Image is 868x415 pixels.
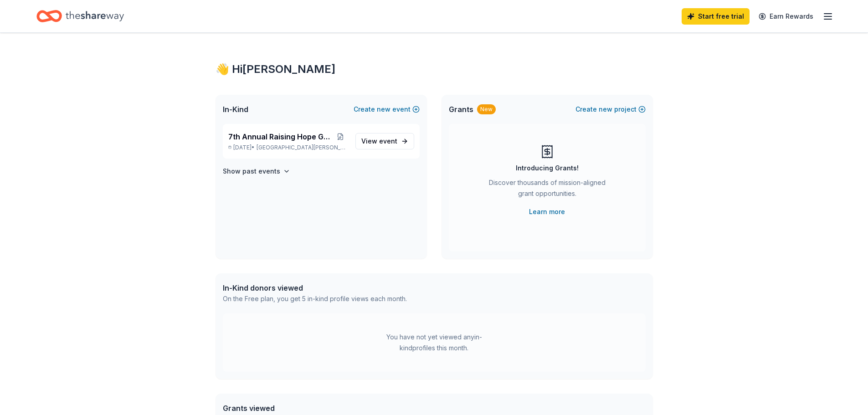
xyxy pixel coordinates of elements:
[529,206,565,217] a: Learn more
[599,104,612,115] span: new
[355,133,414,149] a: View event
[216,62,653,77] div: 👋 Hi [PERSON_NAME]
[223,403,402,414] div: Grants viewed
[36,5,124,27] a: Home
[223,282,407,293] div: In-Kind donors viewed
[516,163,579,174] div: Introducing Grants!
[575,104,646,115] button: Createnewproject
[361,136,397,147] span: View
[228,131,334,142] span: 7th Annual Raising Hope Golf Outing
[449,104,473,115] span: Grants
[485,177,609,203] div: Discover thousands of mission-aligned grant opportunities.
[753,8,819,25] a: Earn Rewards
[223,104,248,115] span: In-Kind
[223,166,280,177] h4: Show past events
[477,104,496,114] div: New
[377,104,390,115] span: new
[223,293,407,304] div: On the Free plan, you get 5 in-kind profile views each month.
[257,144,348,151] span: [GEOGRAPHIC_DATA][PERSON_NAME], [GEOGRAPHIC_DATA]
[682,8,750,25] a: Start free trial
[377,332,491,354] div: You have not yet viewed any in-kind profiles this month.
[354,104,420,115] button: Createnewevent
[223,166,290,177] button: Show past events
[228,144,348,151] p: [DATE] •
[379,137,397,145] span: event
